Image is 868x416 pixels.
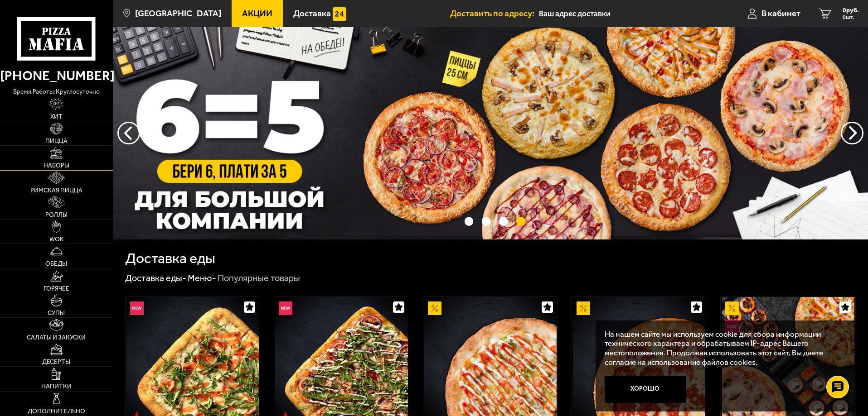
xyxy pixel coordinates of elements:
span: Десерты [42,359,70,365]
span: WOK [49,236,63,243]
img: Новинка [130,301,144,315]
p: На нашем сайте мы используем cookie для сбора информации технического характера и обрабатываем IP... [605,330,842,367]
button: точки переключения [482,217,490,225]
span: Хит [50,114,63,120]
button: точки переключения [465,217,473,225]
span: 0 руб. [843,7,859,14]
span: Роллы [45,212,68,218]
button: Хорошо [605,376,686,403]
span: Доставка [293,9,331,18]
a: Меню- [188,273,216,283]
h1: Доставка еды [125,251,215,266]
span: Римская пицца [30,187,82,194]
span: Наборы [44,163,69,169]
span: Напитки [41,383,72,390]
button: следующий [117,122,140,144]
span: Пицца [45,138,68,144]
img: Акционный [428,301,441,315]
span: Обеды [45,261,67,267]
div: Популярные товары [218,273,300,284]
img: Новинка [279,301,292,315]
button: точки переключения [499,217,508,225]
button: предыдущий [841,122,863,144]
span: [GEOGRAPHIC_DATA] [135,9,221,18]
a: Доставка еды- [125,273,186,283]
span: В кабинет [761,9,800,18]
input: Ваш адрес доставки [539,5,713,22]
span: Салаты и закуски [27,335,86,341]
span: Доставить по адресу: [450,9,539,18]
img: Акционный [577,301,590,315]
span: Дополнительно [28,408,85,415]
img: 15daf4d41897b9f0e9f617042186c801.svg [333,7,346,21]
span: Супы [48,310,65,316]
span: Горячее [44,286,69,292]
img: Новинка [725,320,739,333]
span: 0 шт. [843,14,859,20]
span: Акции [242,9,272,18]
button: точки переключения [516,217,525,225]
img: Акционный [725,301,739,315]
